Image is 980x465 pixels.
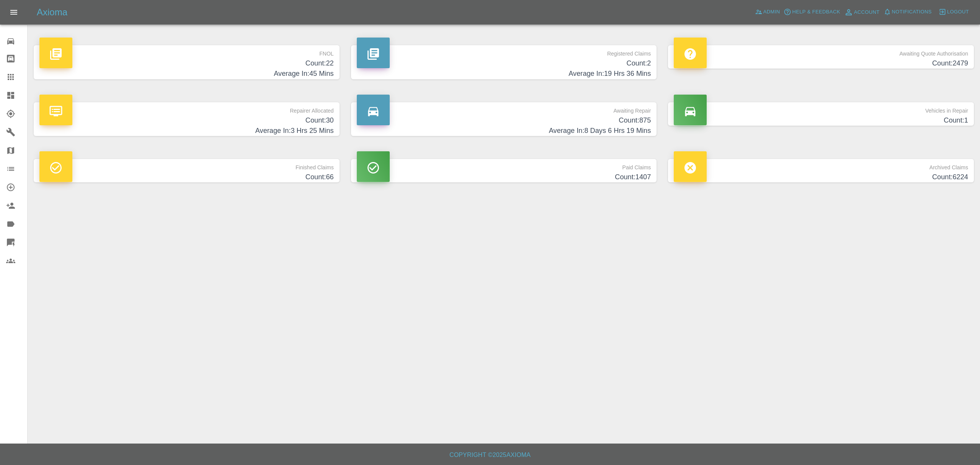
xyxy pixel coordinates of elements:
a: Repairer AllocatedCount:30Average In:3 Hrs 25 Mins [34,102,340,136]
span: Account [854,8,880,17]
p: Awaiting Repair [357,102,651,115]
h4: Average In: 19 Hrs 36 Mins [357,69,651,79]
button: Notifications [882,6,934,18]
p: Finished Claims [39,159,334,172]
h4: Count: 22 [39,58,334,69]
span: Notifications [892,8,932,16]
a: Admin [753,6,782,18]
h4: Average In: 3 Hrs 25 Mins [39,126,334,136]
h4: Count: 875 [357,115,651,126]
h4: Count: 1407 [357,172,651,182]
span: Logout [947,8,969,16]
p: Registered Claims [357,45,651,58]
a: FNOLCount:22Average In:45 Mins [34,45,340,79]
p: Vehicles in Repair [674,102,968,115]
span: Help & Feedback [792,8,840,16]
h4: Count: 1 [674,115,968,126]
h6: Copyright © 2025 Axioma [6,450,974,460]
a: Awaiting RepairCount:875Average In:8 Days 6 Hrs 19 Mins [351,102,657,136]
h4: Count: 30 [39,115,334,126]
a: Paid ClaimsCount:1407 [351,159,657,182]
button: Help & Feedback [782,6,842,18]
button: Open drawer [5,3,23,21]
h4: Count: 66 [39,172,334,182]
h4: Average In: 8 Days 6 Hrs 19 Mins [357,126,651,136]
a: Vehicles in RepairCount:1 [668,102,974,126]
a: Awaiting Quote AuthorisationCount:2479 [668,45,974,69]
a: Account [842,6,882,18]
h4: Count: 2479 [674,58,968,69]
p: FNOL [39,45,334,58]
p: Awaiting Quote Authorisation [674,45,968,58]
h4: Count: 6224 [674,172,968,182]
a: Archived ClaimsCount:6224 [668,159,974,182]
h4: Count: 2 [357,58,651,69]
h4: Average In: 45 Mins [39,69,334,79]
a: Finished ClaimsCount:66 [34,159,340,182]
p: Repairer Allocated [39,102,334,115]
a: Registered ClaimsCount:2Average In:19 Hrs 36 Mins [351,45,657,79]
h5: Axioma [37,6,67,18]
p: Paid Claims [357,159,651,172]
button: Logout [937,6,971,18]
span: Admin [763,8,780,16]
p: Archived Claims [674,159,968,172]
